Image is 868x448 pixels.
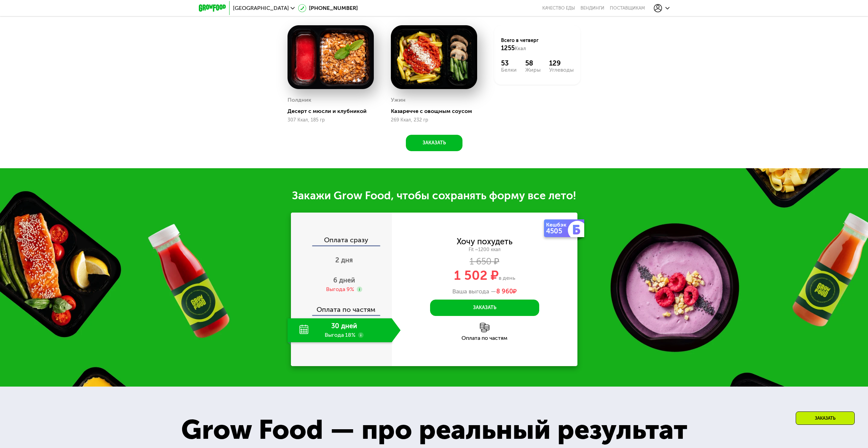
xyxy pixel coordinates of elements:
span: 1 502 ₽ [454,268,499,283]
span: 6 дней [333,276,355,284]
div: поставщикам [610,5,645,11]
div: Углеводы [549,67,574,73]
div: Жиры [525,67,541,73]
a: Качество еды [542,5,575,11]
a: Вендинги [580,5,604,11]
div: Полдник [288,95,311,105]
div: Оплата по частям [292,299,392,315]
span: в день [499,275,515,281]
div: Кешбэк [546,222,569,228]
div: Fit ~1200 ккал [392,247,577,253]
div: 53 [501,59,517,67]
a: [PHONE_NUMBER] [298,4,358,12]
span: [GEOGRAPHIC_DATA] [233,5,289,11]
div: Оплата сразу [292,236,392,245]
button: Заказать [406,135,462,151]
div: Выгода 9% [326,286,354,293]
div: Ваша выгода — [392,288,577,295]
div: Хочу похудеть [457,238,513,245]
div: Оплата по частям [392,335,577,341]
div: 1 650 ₽ [392,258,577,265]
span: ₽ [496,288,517,295]
div: 4505 [546,228,569,234]
span: 8 960 [496,288,513,295]
div: Всего в четверг [501,37,574,52]
img: l6xcnZfty9opOoJh.png [480,323,489,332]
div: Десерт с мюсли и клубникой [288,108,379,115]
div: 269 Ккал, 232 гр [391,117,477,123]
button: Заказать [430,300,539,316]
div: 129 [549,59,574,67]
div: Белки [501,67,517,73]
div: 58 [525,59,541,67]
span: 1255 [501,44,515,52]
div: Казаречче с овощным соусом [391,108,483,115]
div: Заказать [796,411,855,425]
div: 307 Ккал, 185 гр [288,117,374,123]
div: Ужин [391,95,406,105]
span: Ккал [515,46,526,52]
span: 2 дня [335,256,353,264]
